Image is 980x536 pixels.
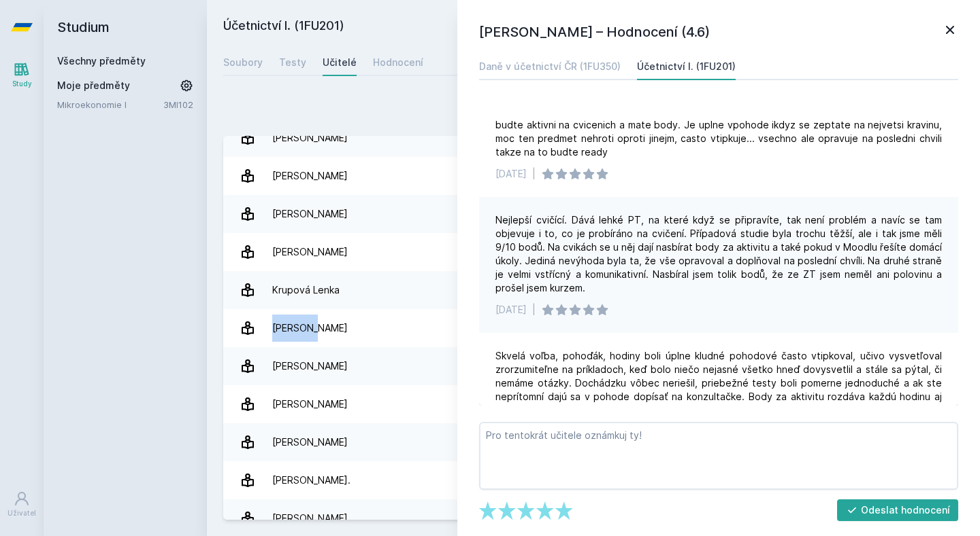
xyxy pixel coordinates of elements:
[532,303,536,317] div: |
[272,200,348,228] div: [PERSON_NAME]
[223,385,964,423] a: [PERSON_NAME] 4 hodnocení 4.3
[57,79,130,92] span: Moje předměty
[223,195,964,233] a: [PERSON_NAME] 2 hodnocení 3.5
[163,99,193,110] a: 3MI102
[279,49,306,76] a: Testy
[223,347,964,385] a: [PERSON_NAME] 4 hodnocení 4.0
[272,467,350,494] div: [PERSON_NAME].
[279,56,306,69] div: Testy
[223,423,964,461] a: [PERSON_NAME] 5 hodnocení 4.2
[223,233,964,271] a: [PERSON_NAME] 2 hodnocení 4.5
[272,315,348,342] div: [PERSON_NAME]
[272,429,348,456] div: [PERSON_NAME]
[837,499,959,521] button: Odeslat hodnocení
[373,49,423,76] a: Hodnocení
[373,56,423,69] div: Hodnocení
[495,213,942,295] div: Nejlepší cvičící. Dává lehké PT, na které když se připravíte, tak není problém a navíc se tam obj...
[3,484,41,525] a: Uživatel
[223,271,964,309] a: Krupová Lenka 20 hodnocení 4.5
[3,54,41,96] a: Study
[495,303,527,317] div: [DATE]
[12,79,32,89] div: Study
[223,157,964,195] a: [PERSON_NAME] 8 hodnocení 4.4
[272,505,348,532] div: [PERSON_NAME]
[532,167,536,181] div: |
[223,16,811,38] h2: Účetnictví I. (1FU201)
[272,391,348,418] div: [PERSON_NAME]
[495,349,942,444] div: Skvelá voľba, pohoďák, hodiny boli úplne kludné pohodové často vtipkoval, učivo vysvetľoval zrorz...
[57,98,163,111] a: Mikroekonomie I
[223,56,263,69] div: Soubory
[223,309,964,347] a: [PERSON_NAME] 8 hodnocení 4.6
[272,162,348,190] div: [PERSON_NAME]
[223,461,964,499] a: [PERSON_NAME]. 2 hodnocení 5.0
[323,56,357,69] div: Učitelé
[223,119,964,157] a: [PERSON_NAME] 4 hodnocení 4.3
[495,118,942,159] div: budte aktivni na cvicenich a mate body. Je uplne vpohode ikdyz se zeptate na nejvetsi kravinu, mo...
[272,353,348,380] div: [PERSON_NAME]
[495,167,527,181] div: [DATE]
[323,49,357,76] a: Učitelé
[272,238,348,266] div: [PERSON_NAME]
[223,49,263,76] a: Soubory
[272,124,348,151] div: [PERSON_NAME]
[272,276,340,304] div: Krupová Lenka
[57,55,146,67] a: Všechny předměty
[7,508,36,518] div: Uživatel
